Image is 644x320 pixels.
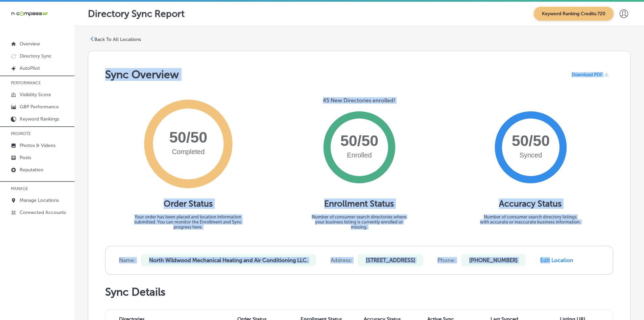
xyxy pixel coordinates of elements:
[572,72,602,77] span: Download PDF
[308,214,410,230] p: Number of consumer search directories where your business listing is currently enrolled or missing.
[94,37,141,42] p: Back To All Locations
[20,167,43,173] p: Reputation
[105,68,179,81] h1: Sync Overview
[119,257,136,263] label: Name:
[331,257,352,263] label: Address:
[20,65,40,71] p: AutoPilot
[437,257,456,263] label: Phone:
[480,214,581,225] p: Number of consumer search directory listings with accurate or inaccurate business information.
[20,104,59,110] p: GBP Performance
[323,97,395,104] p: 45 New Directories enrolled!
[324,198,394,209] h1: Enrollment Status
[11,10,48,17] img: 660ab0bf-5cc7-4cb8-ba1c-48b5ae0f18e60NCTV_CLogo_TV_Black_-500x88.png
[90,37,141,43] a: Back To All Locations
[88,8,185,19] p: Directory Sync Report
[20,143,55,148] p: Photos & Videos
[105,285,613,298] h1: Sync Details
[20,92,51,98] p: Visibility Score
[20,210,66,215] p: Connected Accounts
[499,198,562,209] h1: Accuracy Status
[129,214,247,230] p: Your order has been placed and location information submitted. You can monitor the Enrollment and...
[534,7,614,21] span: Keyword Ranking Credits: 720
[164,198,213,209] h1: Order Status
[141,254,316,266] p: North Wildwood Mechanical Heating and Air Conditioning LLC.
[358,254,423,266] p: [STREET_ADDRESS]
[20,197,59,203] p: Manage Locations
[461,254,526,266] p: [PHONE_NUMBER]
[20,41,40,47] p: Overview
[540,257,573,263] a: Edit Location
[20,155,31,161] p: Posts
[20,53,52,59] p: Directory Sync
[20,116,59,122] p: Keyword Rankings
